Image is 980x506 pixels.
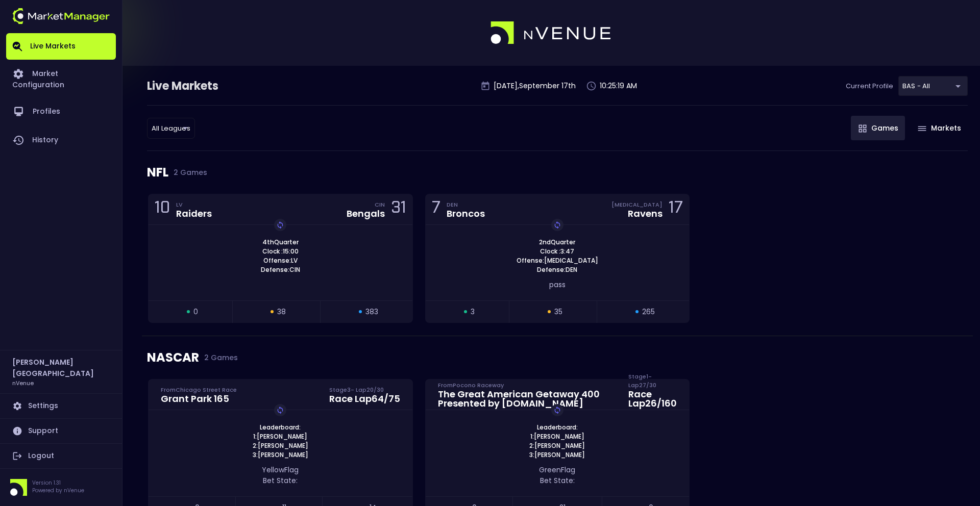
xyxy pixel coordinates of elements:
p: [DATE] , September 17 th [494,81,576,91]
div: Race Lap 26 / 160 [628,390,677,408]
div: Broncos [447,209,485,218]
a: Support [6,419,116,443]
div: NASCAR [147,336,968,379]
a: History [6,126,116,155]
a: Market Configuration [6,60,116,97]
a: Live Markets [6,33,116,60]
div: Ravens [628,209,663,218]
div: Bengals [347,209,385,218]
span: Leaderboard: [257,423,304,432]
span: Offense: LV [260,256,301,265]
span: Defense: CIN [258,265,303,274]
img: gameIcon [918,126,926,131]
p: Powered by nVenue [32,487,84,494]
span: 265 [642,307,655,317]
div: 7 [432,200,440,219]
span: 2: [PERSON_NAME] [526,441,588,450]
button: Markets [910,116,968,140]
span: green Flag [539,465,575,475]
span: Defense: DEN [534,265,580,274]
span: 2 Games [168,168,207,176]
span: 3: [PERSON_NAME] [526,450,588,460]
span: Offense: [MEDICAL_DATA] [513,256,601,265]
span: 383 [365,307,378,317]
span: Bet State: [263,475,298,486]
span: 2 Games [199,353,238,362]
div: Version 1.31Powered by nVenue [6,479,116,496]
div: Live Markets [147,78,272,94]
img: replayImg [553,406,561,414]
div: 10 [155,200,170,219]
span: 3 [471,307,475,317]
div: CIN [375,200,385,209]
div: [MEDICAL_DATA] [611,200,663,209]
div: NFL [147,151,968,194]
div: Stage 3 - Lap 20 / 30 [329,386,400,394]
div: Grant Park 165 [161,394,237,403]
span: 1: [PERSON_NAME] [250,432,310,441]
span: 3: [PERSON_NAME] [250,450,311,460]
div: From Chicago Street Race [161,386,237,394]
span: 35 [554,307,562,317]
h3: nVenue [12,379,34,387]
div: Raiders [176,209,212,218]
div: LV [176,200,212,209]
div: BAS - All [147,118,195,139]
img: logo [12,8,110,24]
div: 17 [669,200,683,219]
div: DEN [447,200,485,209]
img: replayImg [553,221,561,229]
span: Clock : 3:47 [537,247,577,256]
span: Bet State: [540,475,575,486]
p: Version 1.31 [32,479,84,487]
span: Clock : 15:00 [259,247,302,256]
a: Settings [6,394,116,418]
div: 31 [391,200,406,219]
p: 10:25:19 AM [600,81,637,91]
a: Logout [6,444,116,468]
span: 2: [PERSON_NAME] [250,441,311,450]
button: Games [851,116,905,140]
a: Profiles [6,97,116,126]
div: BAS - All [898,76,968,96]
img: replayImg [276,221,284,229]
div: Stage 1 - Lap 27 / 30 [628,381,677,389]
span: 0 [193,307,198,317]
span: pass [549,280,566,290]
div: From Pocono Raceway [438,381,617,389]
h2: [PERSON_NAME] [GEOGRAPHIC_DATA] [12,357,110,379]
span: Leaderboard: [534,423,581,432]
span: 4th Quarter [259,238,302,247]
div: Race Lap 64 / 75 [329,394,400,403]
img: replayImg [276,406,284,414]
img: logo [491,21,612,45]
p: Current Profile [846,81,893,91]
span: yellow Flag [262,465,299,475]
span: 2nd Quarter [536,238,578,247]
img: gameIcon [859,124,867,133]
span: 1: [PERSON_NAME] [527,432,587,441]
div: The Great American Getaway 400 Presented by [DOMAIN_NAME] [438,390,617,408]
span: 38 [277,307,286,317]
